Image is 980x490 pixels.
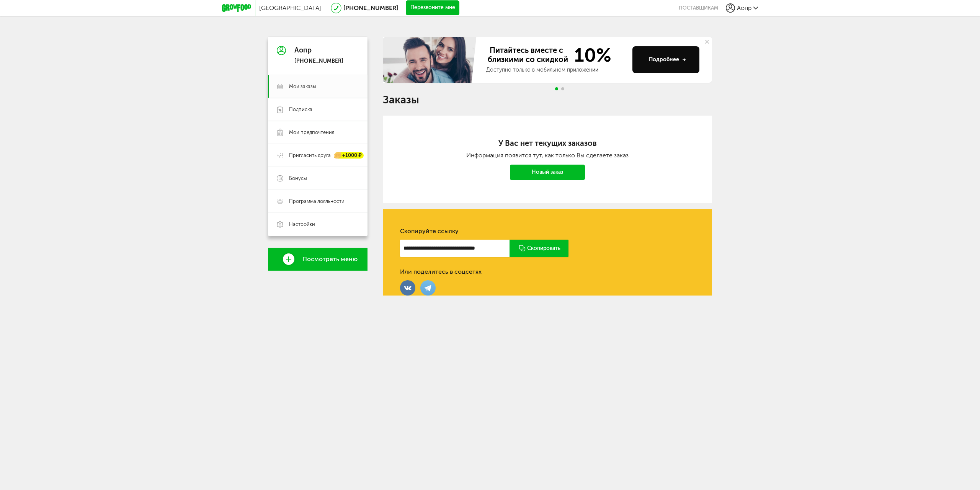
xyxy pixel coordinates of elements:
[268,213,367,236] a: Настройки
[289,83,316,90] span: Мои заказы
[400,268,482,276] div: Или поделитесь в соцсетях
[383,37,479,83] img: family-banner.579af9d.jpg
[268,121,367,144] a: Мои предпочтения
[289,106,312,113] span: Подписка
[268,75,367,98] a: Мои заказы
[268,190,367,213] a: Программа лояльности
[486,46,570,65] span: Питайтесь вместе с близкими со скидкой
[486,66,626,74] div: Доступно только в мобильном приложении
[294,58,343,65] div: [PHONE_NUMBER]
[400,227,695,235] div: Скопируйте ссылку
[268,248,367,271] a: Посмотреть меню
[289,198,345,205] span: Программа лояльности
[335,152,364,159] div: +1000 ₽
[413,139,681,148] h2: У Вас нет текущих заказов
[294,47,343,54] div: Аопр
[268,167,367,190] a: Бонусы
[510,165,585,180] a: Новый заказ
[383,95,712,105] h1: Заказы
[413,152,681,159] div: Информация появится тут, как только Вы сделаете заказ
[289,129,334,136] span: Мои предпочтения
[632,46,699,73] button: Подробнее
[570,46,611,65] span: 10%
[343,4,398,11] a: [PHONE_NUMBER]
[289,221,315,228] span: Настройки
[649,56,686,64] div: Подробнее
[289,152,331,159] span: Пригласить друга
[302,256,358,263] span: Посмотреть меню
[555,87,558,90] span: Go to slide 1
[737,4,751,11] span: Аопр
[561,87,564,90] span: Go to slide 2
[268,144,367,167] a: Пригласить друга +1000 ₽
[268,98,367,121] a: Подписка
[289,175,307,182] span: Бонусы
[406,0,459,16] button: Перезвоните мне
[259,4,321,11] span: [GEOGRAPHIC_DATA]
